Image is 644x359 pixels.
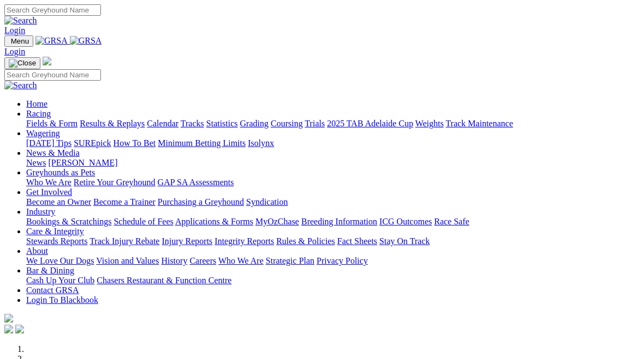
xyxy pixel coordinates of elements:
a: Wagering [26,129,60,138]
a: Isolynx [248,138,274,148]
a: Industry [26,207,55,216]
a: Become an Owner [26,197,91,206]
a: Coursing [271,119,303,128]
a: Careers [189,256,216,265]
a: Breeding Information [301,217,377,226]
a: Bar & Dining [26,266,74,275]
a: Fact Sheets [337,236,377,246]
a: Login To Blackbook [26,295,98,305]
div: About [26,256,640,266]
a: Integrity Reports [214,236,274,246]
a: Applications & Forms [175,217,253,226]
a: Racing [26,109,51,118]
a: Home [26,99,47,108]
a: About [26,246,48,255]
a: Syndication [246,197,288,206]
img: Search [4,16,37,26]
a: [PERSON_NAME] [48,158,117,167]
a: Retire Your Greyhound [74,178,156,187]
img: logo-grsa-white.png [4,314,13,323]
a: ICG Outcomes [379,217,432,226]
div: News & Media [26,158,640,168]
a: Trials [305,119,325,128]
a: Purchasing a Greyhound [158,197,244,206]
a: News [26,158,46,167]
a: Fields & Form [26,119,77,128]
a: Strategic Plan [266,256,314,265]
a: Login [4,47,25,56]
img: facebook.svg [4,325,13,333]
a: Privacy Policy [317,256,368,265]
a: Minimum Betting Limits [158,138,246,148]
button: Toggle navigation [4,35,33,47]
div: Industry [26,217,640,227]
a: Statistics [206,119,238,128]
a: GAP SA Assessments [158,178,234,187]
a: Become a Trainer [93,197,156,206]
img: Search [4,81,37,90]
a: Grading [240,119,269,128]
a: Results & Replays [80,119,145,128]
div: Get Involved [26,197,640,207]
a: Weights [415,119,444,128]
a: Injury Reports [162,236,212,246]
div: Wagering [26,138,640,148]
a: Vision and Values [96,256,159,265]
span: Menu [11,37,29,45]
a: Get Involved [26,187,72,197]
a: We Love Our Dogs [26,256,94,265]
img: Close [9,59,36,68]
a: Who We Are [218,256,264,265]
div: Racing [26,119,640,129]
a: History [161,256,187,265]
div: Care & Integrity [26,236,640,246]
a: Tracks [181,119,204,128]
button: Toggle navigation [4,57,40,69]
div: Greyhounds as Pets [26,178,640,187]
img: GRSA [35,36,68,46]
a: [DATE] Tips [26,138,71,148]
input: Search [4,69,101,81]
a: Stay On Track [379,236,430,246]
a: Calendar [147,119,178,128]
img: twitter.svg [15,325,24,333]
a: Track Injury Rebate [90,236,159,246]
a: Stewards Reports [26,236,87,246]
a: Schedule of Fees [114,217,173,226]
a: MyOzChase [255,217,299,226]
a: Greyhounds as Pets [26,168,95,177]
a: Who We Are [26,178,71,187]
a: Bookings & Scratchings [26,217,111,226]
a: 2025 TAB Adelaide Cup [327,119,413,128]
a: Track Maintenance [446,119,513,128]
img: GRSA [70,36,102,46]
a: Race Safe [434,217,469,226]
div: Bar & Dining [26,276,640,285]
a: Login [4,26,25,35]
a: News & Media [26,148,80,157]
a: Contact GRSA [26,285,79,295]
a: Chasers Restaurant & Function Centre [97,276,231,285]
a: How To Bet [114,138,156,148]
a: Cash Up Your Club [26,276,94,285]
a: Care & Integrity [26,227,84,236]
input: Search [4,4,101,16]
a: SUREpick [74,138,111,148]
a: Rules & Policies [276,236,335,246]
img: logo-grsa-white.png [43,57,51,65]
